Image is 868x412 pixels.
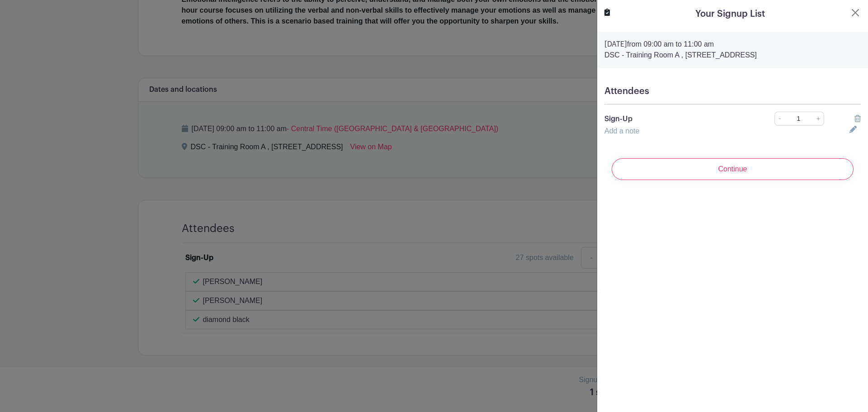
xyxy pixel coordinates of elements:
p: DSC - Training Room A , [STREET_ADDRESS] [604,50,861,61]
h5: Your Signup List [695,7,765,21]
a: + [813,112,824,126]
a: - [774,112,784,126]
p: Sign-Up [604,114,750,124]
a: Add a note [604,127,639,135]
button: Close [850,7,861,18]
h5: Attendees [604,86,861,97]
strong: [DATE] [604,41,627,48]
p: from 09:00 am to 11:00 am [604,39,861,50]
input: Continue [612,158,854,180]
